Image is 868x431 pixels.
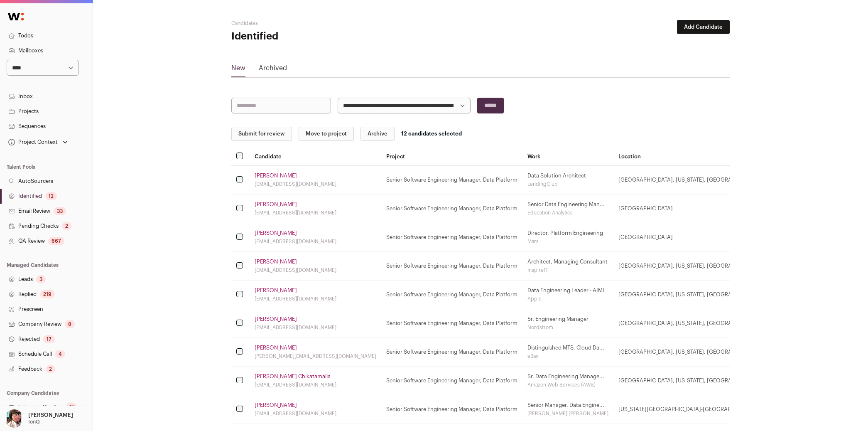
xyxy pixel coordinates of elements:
td: Senior Software Engineering Manager, Data Platform [381,366,522,395]
p: IonQ [28,419,40,425]
div: Education Analytics [527,209,608,216]
div: 667 [48,237,64,245]
div: [EMAIL_ADDRESS][DOMAIN_NAME] [255,267,376,273]
div: [EMAIL_ADDRESS][DOMAIN_NAME] [255,324,376,331]
td: [GEOGRAPHIC_DATA], [US_STATE], [GEOGRAPHIC_DATA] [613,309,775,337]
h2: Candidates [231,20,397,27]
div: 4 [55,350,65,358]
div: 219 [40,290,55,298]
div: Mars [527,238,608,245]
a: [PERSON_NAME] Chikatamalla [255,373,331,380]
div: Project Context [7,139,58,145]
td: Senior Software Engineering Manager, Data Platform [381,309,522,337]
th: Project [381,148,522,165]
button: Open dropdown [3,409,75,428]
td: [GEOGRAPHIC_DATA], [US_STATE], [GEOGRAPHIC_DATA] [613,251,775,280]
td: Sr. Data Engineering Manage... [522,366,613,395]
button: Submit for review [231,127,292,141]
div: 8 [65,320,75,328]
img: 14759586-medium_jpg [5,409,23,428]
button: Move to project [299,127,354,141]
div: [EMAIL_ADDRESS][DOMAIN_NAME] [255,238,376,245]
a: [PERSON_NAME] [255,345,297,351]
td: Senior Software Engineering Manager, Data Platform [381,194,522,223]
td: Data Engineering Leader - AIML [522,280,613,309]
td: Senior Software Engineering Manager, Data Platform [381,165,522,194]
th: Work [522,148,613,165]
td: Senior Software Engineering Manager, Data Platform [381,395,522,424]
td: Senior Software Engineering Manager, Data Platform [381,223,522,251]
a: [PERSON_NAME] [255,201,297,208]
button: Add Candidate [677,20,730,34]
div: [EMAIL_ADDRESS][DOMAIN_NAME] [255,410,376,417]
td: [GEOGRAPHIC_DATA], [US_STATE], [GEOGRAPHIC_DATA] [613,366,775,395]
a: [PERSON_NAME] [255,287,297,294]
div: 12 candidates selected [401,131,462,137]
div: 33 [54,207,66,215]
td: Sr. Engineering Manager [522,309,613,337]
div: LendingClub [527,181,608,187]
td: [GEOGRAPHIC_DATA] [613,223,775,251]
td: Director, Platform Engineering [522,223,613,251]
td: Architect, Managing Consultant [522,251,613,280]
div: Inspire11 [527,267,608,273]
div: [EMAIL_ADDRESS][DOMAIN_NAME] [255,382,376,388]
div: eBay [527,353,608,360]
td: [GEOGRAPHIC_DATA], [US_STATE], [GEOGRAPHIC_DATA] [613,337,775,366]
a: [PERSON_NAME] [255,316,297,323]
div: 2 [62,222,71,230]
td: Data Solution Architect [522,165,613,194]
td: Distinguished MTS, Cloud Da... [522,337,613,366]
th: Location [613,148,775,165]
a: Archived [259,63,287,76]
td: Senior Software Engineering Manager, Data Platform [381,280,522,309]
td: [US_STATE][GEOGRAPHIC_DATA]-[GEOGRAPHIC_DATA] Area [613,395,775,424]
button: Open dropdown [7,136,69,148]
a: [PERSON_NAME] [255,230,297,236]
td: [GEOGRAPHIC_DATA] [613,194,775,223]
div: [PERSON_NAME][EMAIL_ADDRESS][DOMAIN_NAME] [255,353,376,360]
div: [PERSON_NAME] [PERSON_NAME] [527,410,608,417]
div: [EMAIL_ADDRESS][DOMAIN_NAME] [255,181,376,187]
td: Senior Manager, Data Engine... [522,395,613,424]
th: Candidate [250,148,381,165]
p: [PERSON_NAME] [28,412,73,419]
div: Nordstrom [527,324,608,331]
div: 12 [45,192,57,200]
img: Wellfound [3,8,28,25]
a: [PERSON_NAME] [255,259,297,265]
td: [GEOGRAPHIC_DATA], [US_STATE], [GEOGRAPHIC_DATA] [613,280,775,309]
h1: Identified [231,30,397,43]
div: Apple [527,296,608,302]
a: New [231,63,245,76]
button: Archive [360,127,395,141]
a: [PERSON_NAME] [255,402,297,409]
td: Senior Data Engineering Man... [522,194,613,223]
td: [GEOGRAPHIC_DATA], [US_STATE], [GEOGRAPHIC_DATA] [613,165,775,194]
div: 3 [36,275,46,283]
div: 17 [43,335,55,343]
td: Senior Software Engineering Manager, Data Platform [381,337,522,366]
a: [PERSON_NAME] [255,172,297,179]
div: [EMAIL_ADDRESS][DOMAIN_NAME] [255,209,376,216]
div: Amazon Web Services (AWS) [527,382,608,388]
div: 31 [66,403,77,411]
div: 2 [46,365,55,373]
div: [EMAIL_ADDRESS][DOMAIN_NAME] [255,296,376,302]
td: Senior Software Engineering Manager, Data Platform [381,251,522,280]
